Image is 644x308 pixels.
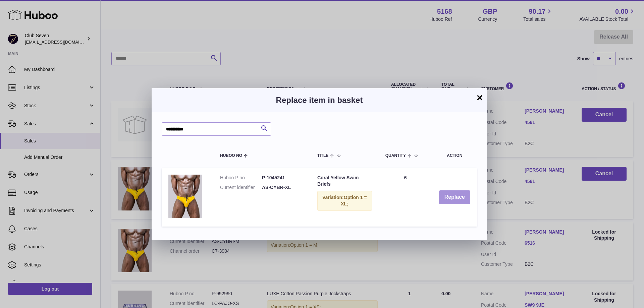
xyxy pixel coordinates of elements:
[220,153,242,158] span: Huboo no
[439,190,470,204] button: Replace
[432,146,477,165] th: Action
[341,195,367,206] span: Option 1 = XL;
[317,153,328,158] span: Title
[385,153,406,158] span: Quantity
[168,175,202,218] img: Coral Yellow Swim Briefs
[379,168,432,227] td: 6
[262,184,304,191] dd: AS-CYBR-XL
[162,95,477,106] h3: Replace item in basket
[311,168,379,227] td: Coral Yellow Swim Briefs
[220,175,262,181] dt: Huboo P no
[262,175,304,181] dd: P-1045241
[476,94,484,102] button: ×
[317,191,372,211] div: Variation:
[220,184,262,191] dt: Current identifier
